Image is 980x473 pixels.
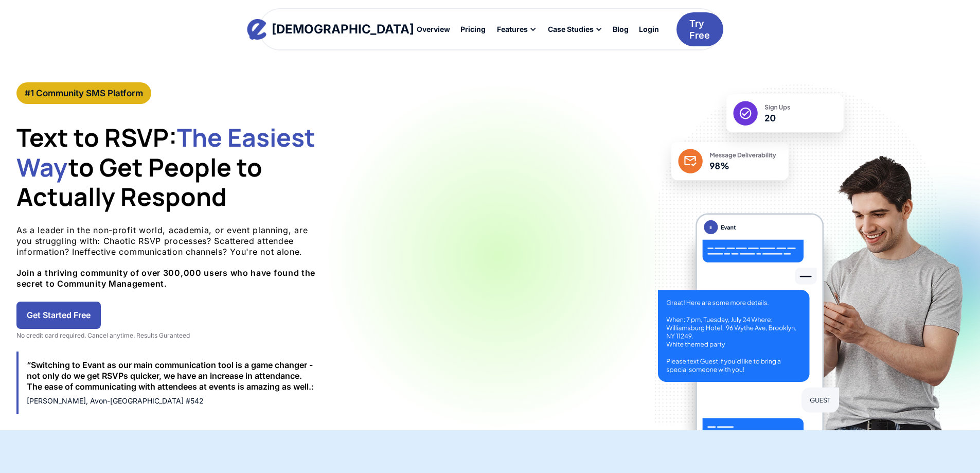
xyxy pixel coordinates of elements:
div: Overview [417,26,450,33]
div: Features [491,21,542,38]
p: As a leader in the non-profit world, academia, or event planning, are you struggling with: Chaoti... [16,225,325,289]
a: Blog [608,21,634,38]
div: [DEMOGRAPHIC_DATA] [272,23,414,36]
div: Try Free [689,17,710,42]
div: [PERSON_NAME], Avon-[GEOGRAPHIC_DATA] #542 [27,396,317,406]
div: No credit card required. Cancel anytime. Results Guranteed [16,331,325,340]
div: Case Studies [548,26,594,33]
h1: Text to RSVP: to Get People to Actually Respond [16,122,325,212]
strong: Join a thriving community of over 300,000 users who have found the secret to Community Management. [16,268,315,289]
a: Overview [412,21,455,38]
a: Login [634,21,664,38]
div: “Switching to Evant as our main communication tool is a game changer - not only do we get RSVPs q... [27,360,317,392]
a: Try Free [676,12,723,47]
div: #1 Community SMS Platform [25,87,143,99]
a: #1 Community SMS Platform [16,82,151,104]
div: Pricing [460,26,486,33]
a: home [257,19,404,40]
span: The Easiest Way [16,120,315,184]
div: Login [639,26,659,33]
div: Blog [613,26,629,33]
a: Pricing [455,21,491,38]
div: Case Studies [542,21,608,38]
div: Features [497,26,528,33]
a: Get Started Free [16,302,101,329]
